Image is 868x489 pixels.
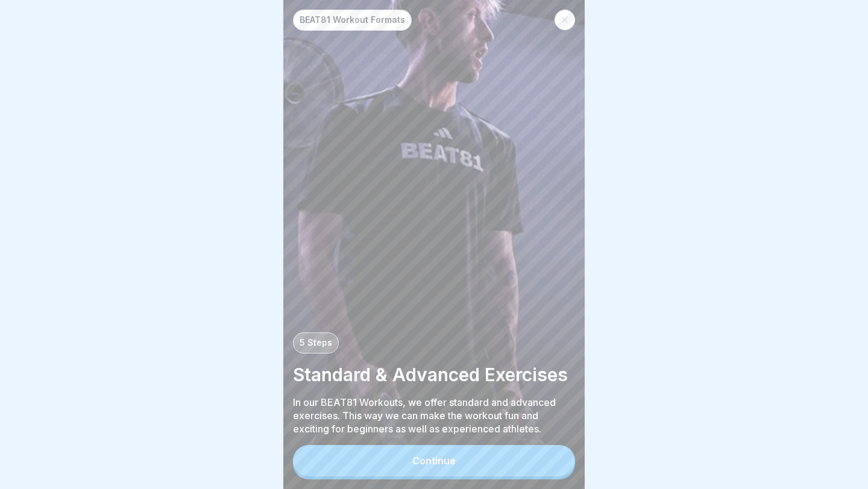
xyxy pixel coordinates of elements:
p: Standard & Advanced Exercises [293,363,575,386]
button: Continue [293,445,575,476]
p: In our BEAT81 Workouts, we offer standard and advanced exercises. This way we can make the workou... [293,396,575,435]
div: Continue [412,455,456,466]
p: BEAT81 Workout Formats [300,15,405,25]
p: 5 Steps [300,338,332,348]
